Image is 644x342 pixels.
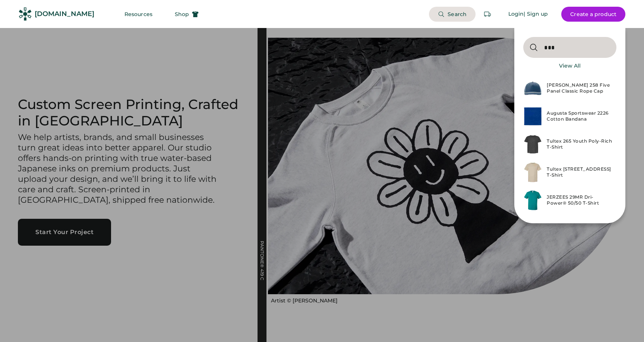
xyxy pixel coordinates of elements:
[523,130,542,158] img: 265-Heather_Graphite-Front.jpg
[547,138,612,150] div: Tultex 265 Youth Poly-Rich T-Shirt
[561,7,625,22] button: Create a product
[175,12,189,17] span: Shop
[547,194,612,206] div: JERZEES 29MR Dri-Power® 50/50 T-Shirt
[448,12,467,17] span: Search
[547,166,612,178] div: Tultex [STREET_ADDRESS] T-Shirt
[35,9,94,19] div: [DOMAIN_NAME]
[508,10,524,18] div: Login
[523,102,542,130] img: 59652_fl.jpg
[166,7,208,22] button: Shop
[116,7,161,22] button: Resources
[429,7,476,22] button: Search
[480,7,495,22] button: Retrieve an order
[559,62,581,70] div: View All
[523,158,542,186] img: 299-Sand-Front.jpg
[524,10,548,18] div: | Sign up
[523,74,542,102] img: _White-Front.jpg
[547,110,612,122] div: Augusta Sportswear 2226 Cotton Bandana
[547,82,612,94] div: [PERSON_NAME] 258 Five Panel Classic Rope Cap
[523,186,542,214] img: 29MR-Jade-Front.jpg
[19,7,32,21] img: Rendered Logo - Screens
